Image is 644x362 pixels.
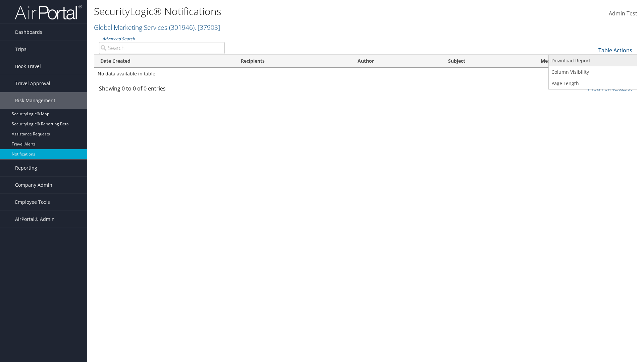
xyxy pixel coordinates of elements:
[15,92,55,109] span: Risk Management
[15,211,55,228] span: AirPortal® Admin
[15,160,37,176] span: Reporting
[15,75,50,92] span: Travel Approval
[15,41,26,58] span: Trips
[15,177,52,193] span: Company Admin
[15,58,41,75] span: Book Travel
[15,4,82,20] img: airportal-logo.png
[15,24,42,41] span: Dashboards
[549,66,637,78] a: Column Visibility
[15,194,50,210] span: Employee Tools
[549,78,637,89] a: Page Length
[549,55,637,66] a: Download Report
